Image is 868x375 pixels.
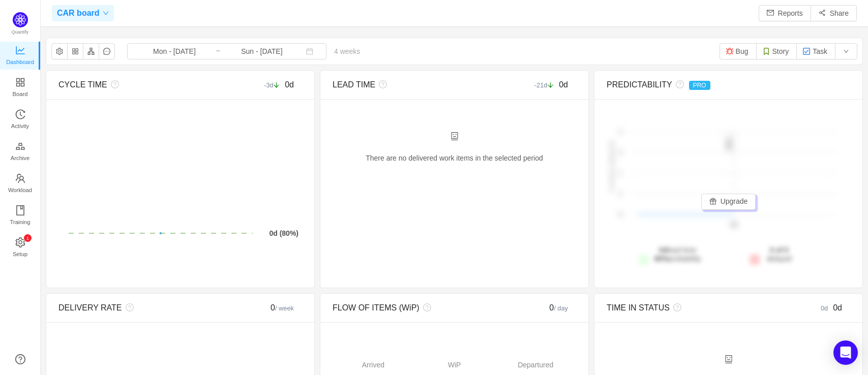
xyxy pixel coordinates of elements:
[726,47,734,55] img: 10303
[15,206,25,226] a: Training
[670,303,681,311] i: icon: question-circle
[375,80,387,88] i: icon: question-circle
[619,211,622,217] tspan: 0
[654,246,701,263] span: lead time
[83,43,99,59] button: icon: apartment
[6,52,34,72] span: Dashboard
[672,80,684,88] i: icon: question-circle
[275,304,294,312] small: / week
[122,303,134,311] i: icon: question-circle
[767,246,792,263] span: delayed
[770,246,789,254] strong: 0 of 0
[619,149,622,155] tspan: 2
[833,340,858,365] div: Open Intercom Messenger
[13,12,28,27] img: Quantify
[273,82,280,88] i: icon: arrow-down
[15,110,25,130] a: Activity
[720,43,757,59] button: Bug
[58,302,241,314] div: DELIVERY RATE
[547,82,554,88] i: icon: arrow-down
[333,302,515,314] div: FLOW OF ITEMS (WiP)
[731,222,737,229] tspan: 0d
[285,80,294,89] span: 0d
[15,142,25,162] a: Archive
[15,78,25,98] a: Board
[221,46,303,57] input: End date
[420,303,431,311] i: icon: question-circle
[559,80,568,89] span: 0d
[13,84,28,104] span: Board
[802,47,811,55] img: 10318
[333,360,414,370] div: Arrived
[15,238,25,258] a: icon: settingSetup
[11,148,29,168] span: Archive
[725,355,733,363] i: icon: robot
[15,205,25,215] i: icon: book
[15,173,25,183] i: icon: team
[654,255,701,263] span: probability
[811,5,857,21] button: icon: share-altShare
[107,80,119,88] i: icon: question-circle
[58,80,107,89] span: CYCLE TIME
[495,360,576,370] div: Departured
[762,47,770,55] img: 10315
[11,116,29,136] span: Activity
[133,46,216,57] input: Start date
[619,170,622,176] tspan: 1
[833,303,842,312] span: 0d
[24,234,32,242] sup: 1
[619,129,622,135] tspan: 2
[15,77,25,87] i: icon: appstore
[554,304,568,312] small: / day
[264,81,285,89] small: -3d
[57,5,100,21] span: CAR board
[654,255,669,263] strong: 80%
[15,237,25,247] i: icon: setting
[759,5,811,21] button: icon: mailReports
[15,141,25,151] i: icon: gold
[835,43,857,59] button: icon: down
[15,45,25,55] i: icon: line-chart
[326,47,368,55] span: 4 weeks
[10,212,30,232] span: Training
[13,244,27,264] span: Setup
[67,43,83,59] button: icon: appstore
[12,29,29,35] span: Quantify
[414,360,495,370] div: WiP
[534,81,559,89] small: -21d
[333,80,375,89] span: LEAD TIME
[609,141,615,193] text: # of items delivered
[271,303,294,312] span: 0
[8,180,32,200] span: Workload
[15,109,25,119] i: icon: history
[756,43,797,59] button: Story
[15,46,25,66] a: Dashboard
[689,81,710,90] span: PRO
[659,246,667,254] strong: 0d
[99,43,115,59] button: icon: message
[103,10,109,16] i: icon: down
[796,43,835,59] button: Task
[607,302,789,314] div: TIME IN STATUS
[15,174,25,194] a: Workload
[701,194,756,210] button: icon: giftUpgrade
[51,43,68,59] button: icon: setting
[26,234,28,242] p: 1
[15,354,25,364] a: icon: question-circle
[306,48,313,55] i: icon: calendar
[607,79,789,91] div: PREDICTABILITY
[619,191,622,197] tspan: 1
[515,302,576,314] div: 0
[451,132,459,140] i: icon: robot
[333,132,576,174] div: There are no delivered work items in the selected period
[821,304,833,312] small: 0d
